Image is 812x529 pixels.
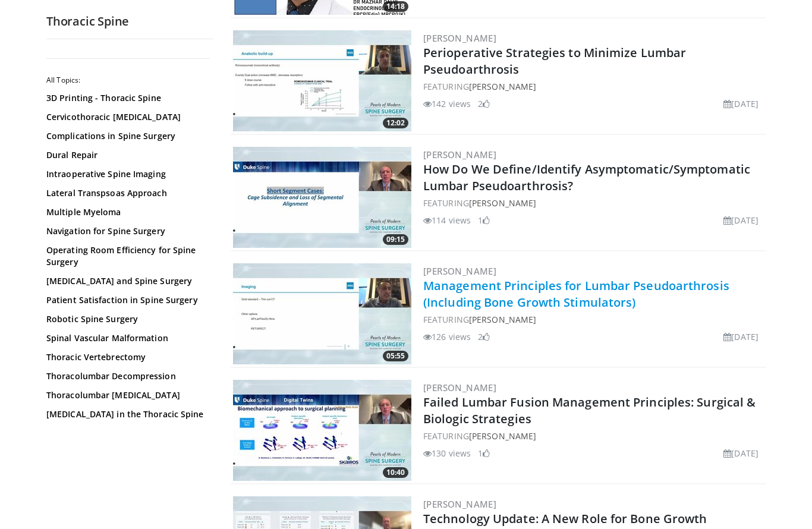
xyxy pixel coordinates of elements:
div: FEATURING [423,197,763,209]
img: c0b8e674-3b76-4d2f-b469-30976bfb2bb1.300x170_q85_crop-smart_upscale.jpg [233,380,411,481]
div: FEATURING [423,80,763,93]
li: [DATE] [723,214,759,226]
a: Lateral Transpsoas Approach [46,187,207,199]
li: [DATE] [723,330,759,343]
a: Operating Room Efficiency for Spine Surgery [46,244,207,268]
a: Thoracic Vertebrectomy [46,351,207,363]
li: 126 views [423,330,471,343]
a: [PERSON_NAME] [423,32,496,44]
a: [MEDICAL_DATA] in the Thoracic Spine [46,408,207,420]
a: Thoracolumbar Decompression [46,370,207,382]
a: Failed Lumbar Fusion Management Principles: Surgical & Biologic Strategies [423,394,756,427]
a: 3D Printing - Thoracic Spine [46,92,207,104]
span: 14:18 [383,1,408,12]
a: Perioperative Strategies to Minimize Lumbar Pseudoarthrosis [423,45,686,77]
li: 1 [478,214,490,226]
a: Robotic Spine Surgery [46,313,207,325]
a: [PERSON_NAME] [423,498,496,510]
li: 2 [478,97,490,110]
a: 05:55 [233,263,411,364]
a: Spinal Vascular Malformation [46,332,207,344]
img: 08e0249b-741f-4363-907b-ca04111b13a7.300x170_q85_crop-smart_upscale.jpg [233,30,411,131]
li: 114 views [423,214,471,226]
img: 666bae50-2f37-447f-8c62-e72df85915e6.300x170_q85_crop-smart_upscale.jpg [233,263,411,364]
a: [PERSON_NAME] [469,430,536,442]
h2: Thoracic Spine [46,14,213,29]
a: [PERSON_NAME] [423,149,496,160]
a: How Do We Define/Identify Asymptomatic/Symptomatic Lumbar Pseudoarthrosis? [423,161,750,194]
li: [DATE] [723,97,759,110]
span: 05:55 [383,351,408,361]
a: Dural Repair [46,149,207,161]
a: 12:02 [233,30,411,131]
img: a7b54f99-934c-476e-a2ff-5d19462fac85.300x170_q85_crop-smart_upscale.jpg [233,147,411,248]
a: 10:40 [233,380,411,481]
li: 2 [478,330,490,343]
a: Cervicothoracic [MEDICAL_DATA] [46,111,207,123]
li: 142 views [423,97,471,110]
span: 09:15 [383,234,408,245]
h2: All Topics: [46,75,210,85]
div: FEATURING [423,313,763,326]
div: FEATURING [423,430,763,442]
a: Thoracolumbar [MEDICAL_DATA] [46,389,207,401]
a: Intraoperative Spine Imaging [46,168,207,180]
a: [PERSON_NAME] [469,314,536,325]
span: 10:40 [383,467,408,478]
a: Navigation for Spine Surgery [46,225,207,237]
a: [MEDICAL_DATA] and Spine Surgery [46,275,207,287]
a: [PERSON_NAME] [423,382,496,393]
a: [PERSON_NAME] [469,197,536,209]
a: Complications in Spine Surgery [46,130,207,142]
a: Management Principles for Lumbar Pseudoarthrosis (Including Bone Growth Stimulators) [423,278,729,310]
li: [DATE] [723,447,759,459]
a: [PERSON_NAME] [469,81,536,92]
a: Patient Satisfaction in Spine Surgery [46,294,207,306]
li: 130 views [423,447,471,459]
span: 12:02 [383,118,408,128]
a: Multiple Myeloma [46,206,207,218]
li: 1 [478,447,490,459]
a: [PERSON_NAME] [423,265,496,277]
a: 09:15 [233,147,411,248]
